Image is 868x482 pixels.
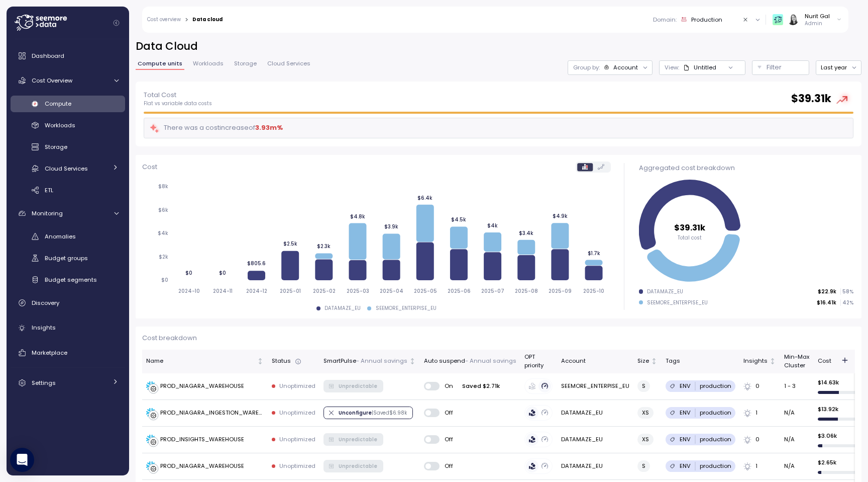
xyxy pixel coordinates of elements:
[700,435,731,443] p: production
[743,382,776,391] div: 0
[45,276,97,284] span: Budget segments
[583,288,604,294] tspan: 2025-10
[11,293,125,313] a: Discovery
[146,357,255,366] div: Name
[642,381,645,391] span: S
[347,288,369,294] tspan: 2025-03
[45,100,71,108] span: Compute
[700,409,731,417] p: production
[553,213,568,220] tspan: $4.9k
[743,409,776,418] div: 1
[743,462,776,471] div: 1
[32,76,72,85] span: Cost Overview
[158,184,168,190] tspan: $8k
[160,409,264,418] div: PROD_NIAGARA_INGESTION_WAREHOUSE
[780,453,813,480] td: N/A
[557,400,633,427] td: DATAMAZE_EU
[11,250,125,267] a: Budget groups
[11,373,125,393] a: Settings
[161,277,168,284] tspan: $0
[587,250,600,257] tspan: $1.7k
[384,224,398,230] tspan: $3.9k
[267,61,310,66] span: Cloud Services
[110,19,123,27] button: Collapse navigation
[841,299,853,306] p: 42 %
[45,121,75,129] span: Workloads
[319,350,420,373] th: SmartPulse- Annual savingsNot sorted
[691,16,722,24] div: Production
[323,357,407,366] div: SmartPulse
[769,358,776,365] div: Not sorted
[323,460,383,472] button: Unpredictable
[784,353,809,370] div: Min-Max Cluster
[665,63,679,71] p: View :
[257,358,264,365] div: Not sorted
[458,381,504,391] div: Saved $2.71k
[11,228,125,245] a: Anomalies
[11,203,125,223] a: Monitoring
[279,382,315,390] p: Unoptimized
[158,230,168,237] tspan: $4k
[739,350,780,373] th: InsightsNot sorted
[653,16,677,24] p: Domain :
[680,462,691,470] p: ENV
[773,14,783,25] img: 65f98ecb31a39d60f1f315eb.PNG
[32,52,64,60] span: Dashboard
[246,288,267,294] tspan: 2024-12
[417,195,432,201] tspan: $6.4k
[647,299,708,306] div: SEEMORE_ENTERPISE_EU
[185,17,188,23] div: >
[339,380,377,391] span: Unpredictable
[451,217,466,223] tspan: $4.5k
[219,270,226,276] tspan: $0
[642,408,649,418] span: XS
[519,230,533,236] tspan: $3.4k
[440,382,453,390] span: On
[312,288,335,294] tspan: 2025-02
[573,63,600,71] p: Group by:
[524,353,553,370] div: OPT priority
[323,433,383,445] button: Unpredictable
[642,434,649,445] span: XS
[136,39,861,54] h2: Data Cloud
[149,122,283,134] div: There was a cost increase of
[780,400,813,427] td: N/A
[159,254,168,260] tspan: $2k
[339,460,377,471] span: Unpredictable
[193,61,224,66] span: Workloads
[272,357,315,366] div: Status
[700,382,731,390] p: production
[10,448,34,472] div: Open Intercom Messenger
[639,163,853,173] div: Aggregated cost breakdown
[255,123,283,133] div: 3.93m %
[279,435,315,443] p: Unoptimized
[557,427,633,453] td: DATAMAZE_EU
[841,288,853,295] p: 58 %
[818,288,836,295] p: $22.9k
[160,382,244,391] div: PROD_NIAGARA_WAREHOUSE
[440,435,453,443] span: Off
[637,357,649,366] div: Size
[323,380,383,392] button: Unpredictable
[247,261,266,267] tspan: $805.6
[743,435,776,444] div: 0
[32,209,63,217] span: Monitoring
[11,70,125,91] a: Cost Overview
[666,357,735,366] div: Tags
[680,409,691,417] p: ENV
[752,60,809,75] div: Filter
[700,462,731,470] p: production
[791,92,831,106] h2: $ 39.31k
[11,139,125,155] a: Storage
[647,288,683,295] div: DATAMAZE_EU
[283,240,297,247] tspan: $2.5k
[409,358,416,365] div: Not sorted
[350,213,365,220] tspan: $4.8k
[32,379,56,387] span: Settings
[32,299,59,307] span: Discovery
[678,234,702,241] tspan: Total cost
[356,357,407,366] p: - Annual savings
[674,222,705,233] tspan: $39.31k
[561,357,629,366] div: Account
[11,271,125,288] a: Budget segments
